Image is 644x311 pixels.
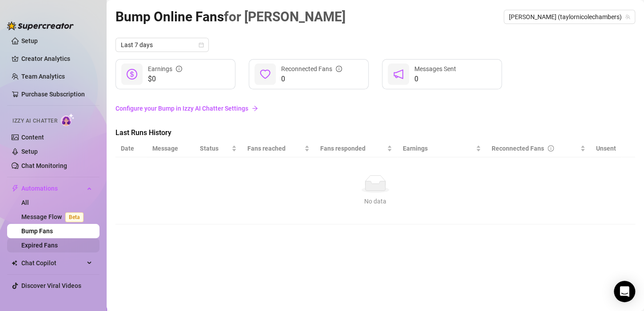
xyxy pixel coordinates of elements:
th: Date [115,140,147,157]
span: team [625,14,630,20]
span: Beta [65,212,83,222]
span: Chat Copilot [21,256,84,270]
span: Earnings [403,144,474,153]
span: 0 [281,74,342,84]
a: Purchase Subscription [21,87,92,101]
span: info-circle [176,66,182,72]
div: Reconnected Fans [492,144,578,153]
a: Expired Fans [21,242,58,249]
span: arrow-right [252,105,258,112]
span: 0 [414,74,456,84]
a: Chat Monitoring [21,162,67,169]
div: Open Intercom Messenger [614,281,635,302]
span: Last Runs History [115,128,265,138]
span: Automations [21,181,84,195]
th: Fans responded [315,140,397,157]
a: Setup [21,148,38,155]
img: AI Chatter [61,113,75,126]
th: Message [147,140,195,157]
div: Reconnected Fans [281,64,342,74]
span: info-circle [548,145,554,152]
th: Earnings [398,140,486,157]
th: Fans reached [242,140,315,157]
a: Setup [21,37,38,44]
a: Team Analytics [21,73,65,80]
a: Message FlowBeta [21,213,87,220]
a: Configure your Bump in Izzy AI Chatter Settingsarrow-right [115,100,635,117]
a: Creator Analytics [21,52,92,66]
span: thunderbolt [12,185,19,192]
a: Bump Fans [21,227,53,235]
th: Status [195,140,242,157]
span: Izzy AI Chatter [12,117,57,125]
div: No data [124,196,626,206]
span: info-circle [336,66,342,72]
span: Last 7 days [121,38,203,52]
img: logo-BBDzfeDw.svg [7,21,74,30]
img: Chat Copilot [12,260,17,266]
div: Earnings [148,64,182,74]
a: Content [21,134,44,141]
article: Bump Online Fans [115,6,346,27]
span: $0 [148,74,182,84]
span: Fans reached [247,144,303,153]
a: Configure your Bump in Izzy AI Chatter Settings [115,104,635,113]
span: Messages Sent [414,65,456,72]
a: All [21,199,29,206]
span: calendar [199,42,204,48]
span: for [PERSON_NAME] [224,9,346,24]
span: Taylor (taylornicolechambers) [509,10,630,24]
span: dollar [127,69,137,80]
span: notification [393,69,404,80]
a: Discover Viral Videos [21,282,81,289]
th: Unsent [591,140,621,157]
span: Status [200,144,230,153]
span: heart [260,69,270,80]
span: Fans responded [320,144,385,153]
